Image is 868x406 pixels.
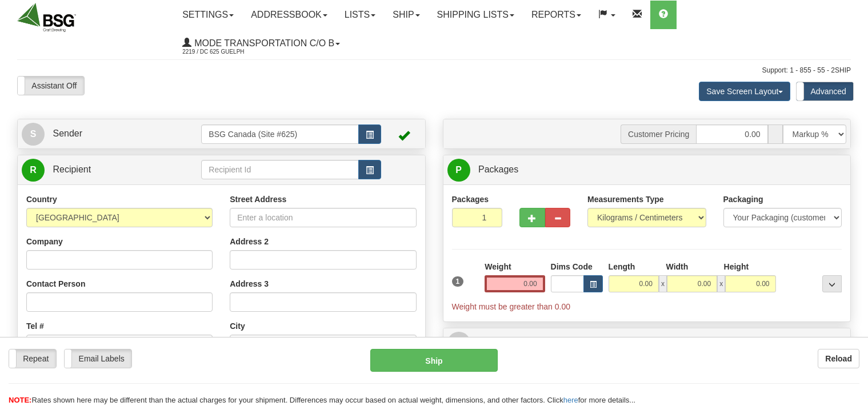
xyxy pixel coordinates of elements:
[447,331,847,355] a: IAdditional Info
[22,122,201,146] a: S Sender
[485,261,511,272] label: Weight
[563,396,578,404] a: here
[230,208,416,227] input: Enter a location
[26,278,85,290] label: Contact Person
[717,275,725,292] span: x
[797,82,853,101] label: Advanced
[452,276,464,287] span: 1
[666,261,689,272] label: Width
[825,354,852,363] b: Reload
[22,159,45,182] span: R
[26,236,63,247] label: Company
[17,3,76,32] img: logo2219.jpg
[822,275,842,292] div: ...
[201,124,358,144] input: Sender Id
[65,349,131,368] label: Email Labels
[18,77,84,95] label: Assistant Off
[174,29,349,58] a: Mode Transportation c/o B 2219 / DC 625 Guelph
[429,1,523,29] a: Shipping lists
[452,194,489,205] label: Packages
[447,158,847,182] a: P Packages
[587,194,664,205] label: Measurements Type
[26,320,44,332] label: Tel #
[818,349,859,368] button: Reload
[174,1,242,29] a: Settings
[609,261,635,272] label: Length
[22,158,181,182] a: R Recipient
[447,159,470,182] span: P
[699,82,790,101] button: Save Screen Layout
[230,194,286,205] label: Street Address
[659,275,667,292] span: x
[724,261,749,272] label: Height
[621,124,696,144] span: Customer Pricing
[447,332,470,355] span: I
[384,1,428,29] a: Ship
[53,128,82,138] span: Sender
[191,38,334,48] span: Mode Transportation c/o B
[9,396,31,404] span: NOTE:
[478,164,518,174] span: Packages
[182,46,268,58] span: 2219 / DC 625 Guelph
[17,66,851,75] div: Support: 1 - 855 - 55 - 2SHIP
[523,1,590,29] a: Reports
[53,164,91,174] span: Recipient
[551,261,593,272] label: Dims Code
[201,160,358,179] input: Recipient Id
[26,194,57,205] label: Country
[22,123,45,146] span: S
[230,320,245,332] label: City
[723,194,763,205] label: Packaging
[336,1,384,29] a: Lists
[842,144,867,261] iframe: chat widget
[9,349,56,368] label: Repeat
[370,349,498,372] button: Ship
[230,278,269,290] label: Address 3
[242,1,336,29] a: Addressbook
[230,236,269,247] label: Address 2
[452,302,571,311] span: Weight must be greater than 0.00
